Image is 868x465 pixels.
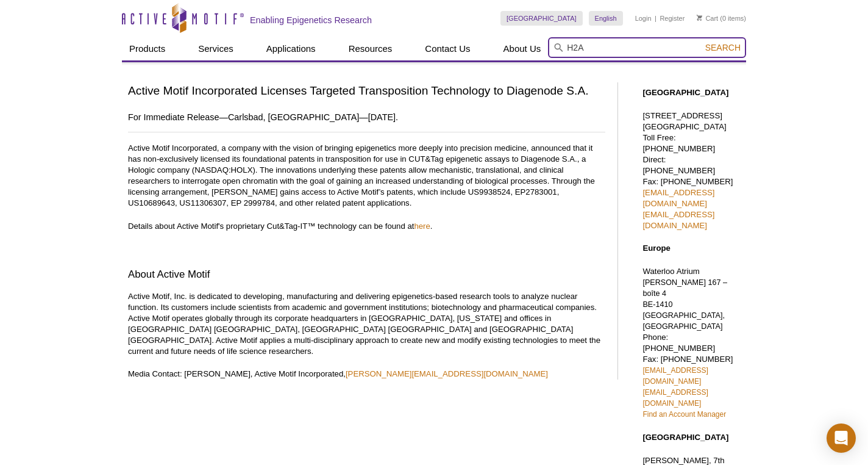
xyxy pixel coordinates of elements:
a: Services [191,37,241,60]
div: Open Intercom Messenger [827,424,856,453]
img: Your Cart [697,15,702,21]
a: [EMAIL_ADDRESS][DOMAIN_NAME] [642,188,714,208]
span: [PERSON_NAME] 167 – boîte 4 BE-1410 [GEOGRAPHIC_DATA], [GEOGRAPHIC_DATA] [642,278,727,331]
p: Details about Active Motif's proprietary Cut&Tag-IT™ technology can be found at . [128,221,605,232]
li: (0 items) [697,11,746,26]
p: Active Motif, Inc. is dedicated to developing, manufacturing and delivering epigenetics-based res... [128,291,605,357]
a: English [589,11,623,26]
a: Resources [341,37,400,60]
strong: Europe [642,243,670,253]
p: Active Motif Incorporated, a company with the vision of bringing epigenetics more deeply into pre... [128,143,605,209]
a: Find an Account Manager [642,410,726,419]
p: Media Contact: [PERSON_NAME], Active Motif Incorporated, [128,369,605,380]
strong: [GEOGRAPHIC_DATA] [642,88,728,97]
p: [STREET_ADDRESS] [GEOGRAPHIC_DATA] Toll Free: [PHONE_NUMBER] Direct: [PHONE_NUMBER] Fax: [PHONE_N... [642,110,740,231]
input: Keyword, Cat. No. [548,37,746,58]
strong: [GEOGRAPHIC_DATA] [642,433,728,442]
h2: Enabling Epigenetics Research [250,15,372,26]
a: About Us [496,37,549,60]
a: Cart [697,14,718,23]
h3: About Active Motif [128,267,605,282]
a: [PERSON_NAME][EMAIL_ADDRESS][DOMAIN_NAME] [346,369,548,378]
p: Waterloo Atrium Phone: [PHONE_NUMBER] Fax: [PHONE_NUMBER] [642,266,740,420]
span: Search [705,43,741,52]
h1: Active Motif Incorporated Licenses Targeted Transposition Technology to Diagenode S.A. [128,82,605,100]
a: here [414,222,430,231]
a: [EMAIL_ADDRESS][DOMAIN_NAME] [642,210,714,230]
a: Applications [259,37,323,60]
a: Products [122,37,173,60]
a: Register [660,14,685,23]
a: [GEOGRAPHIC_DATA] [500,11,583,26]
a: [EMAIL_ADDRESS][DOMAIN_NAME] [642,388,708,408]
button: Search [702,42,744,53]
h2: For Immediate Release—Carlsbad, [GEOGRAPHIC_DATA]—[DATE]. [128,109,605,126]
a: [EMAIL_ADDRESS][DOMAIN_NAME] [642,366,708,386]
a: Contact Us [418,37,477,60]
a: Login [635,14,652,23]
li: | [655,11,656,26]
